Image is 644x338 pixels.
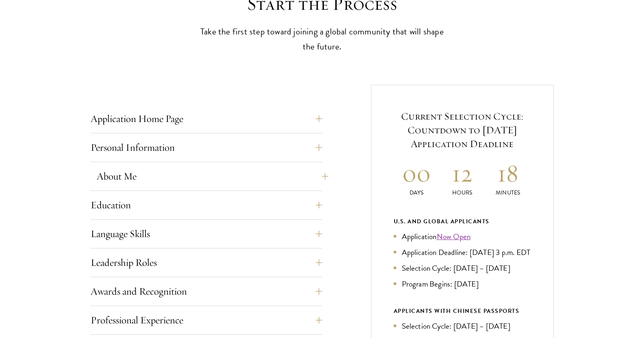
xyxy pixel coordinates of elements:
button: About Me [97,167,328,186]
li: Application Deadline: [DATE] 3 p.m. EDT [394,246,531,258]
button: Language Skills [91,224,322,244]
button: Education [91,195,322,215]
p: Days [394,188,440,197]
li: Application [394,231,531,242]
h2: 12 [439,158,485,188]
h2: 18 [485,158,531,188]
li: Program Begins: [DATE] [394,278,531,290]
button: Application Home Page [91,109,322,128]
div: U.S. and Global Applicants [394,216,531,227]
a: Now Open [437,231,471,242]
h5: Current Selection Cycle: Countdown to [DATE] Application Deadline [394,109,531,151]
h2: 00 [394,158,440,188]
p: Minutes [485,188,531,197]
p: Hours [439,188,485,197]
button: Personal Information [91,138,322,157]
button: Awards and Recognition [91,282,322,301]
div: APPLICANTS WITH CHINESE PASSPORTS [394,306,531,316]
li: Selection Cycle: [DATE] – [DATE] [394,262,531,274]
button: Professional Experience [91,310,322,330]
li: Selection Cycle: [DATE] – [DATE] [394,320,531,332]
button: Leadership Roles [91,253,322,272]
p: Take the first step toward joining a global community that will shape the future. [196,24,448,54]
